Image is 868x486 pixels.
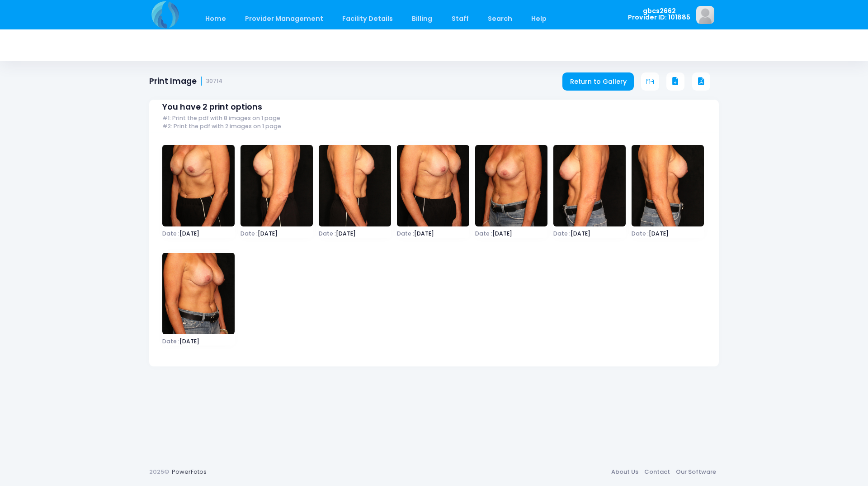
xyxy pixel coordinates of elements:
span: Date : [475,230,492,237]
span: Date : [397,230,414,237]
img: image [553,145,626,226]
span: gbcs2662 Provider ID: 101885 [628,8,690,21]
a: Our Software [673,464,719,480]
img: image [696,6,714,24]
a: Return to Gallery [562,72,634,91]
img: image [241,145,313,226]
a: Search [479,8,521,29]
h1: Print Image [149,77,222,86]
img: image [319,145,391,226]
a: Facility Details [334,8,402,29]
span: [DATE] [632,231,704,236]
span: [DATE] [162,231,235,236]
a: Staff [443,8,477,29]
a: About Us [608,464,641,480]
span: Date : [553,230,571,237]
img: image [162,145,235,226]
a: Provider Management [236,8,332,29]
span: 2025© [149,467,169,476]
span: Date : [162,337,179,345]
span: You have 2 print options [162,102,262,112]
a: Help [523,8,556,29]
a: PowerFotos [172,467,207,476]
a: Billing [403,8,441,29]
span: [DATE] [162,339,235,344]
span: [DATE] [397,231,469,236]
span: #2: Print the pdf with 2 images on 1 page [162,123,281,130]
span: Date : [632,230,649,237]
a: Home [196,8,235,29]
span: [DATE] [241,231,313,236]
span: Date : [162,230,179,237]
span: Date : [241,230,258,237]
a: Contact [641,464,673,480]
small: 30714 [206,78,222,85]
span: Date : [319,230,336,237]
span: [DATE] [553,231,626,236]
img: image [632,145,704,226]
img: image [475,145,547,226]
span: #1: Print the pdf with 8 images on 1 page [162,115,280,122]
span: [DATE] [475,231,547,236]
img: image [397,145,469,226]
img: image [162,253,235,334]
span: [DATE] [319,231,391,236]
